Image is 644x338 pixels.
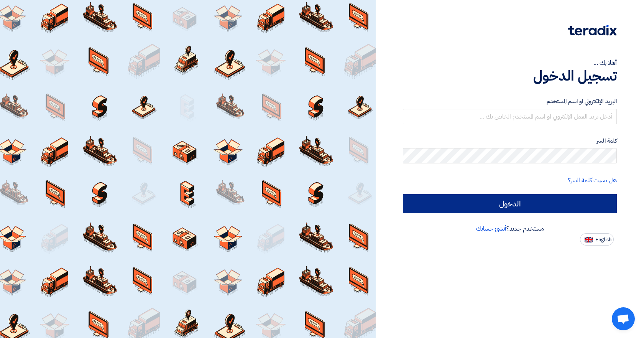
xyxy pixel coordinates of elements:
[403,97,617,106] label: البريد الإلكتروني او اسم المستخدم
[403,109,617,124] input: أدخل بريد العمل الإلكتروني او اسم المستخدم الخاص بك ...
[403,194,617,213] input: الدخول
[580,233,614,246] button: English
[403,58,617,68] div: أهلا بك ...
[476,224,506,233] a: أنشئ حسابك
[595,237,611,242] span: English
[585,237,593,242] img: en-US.png
[403,68,617,84] h1: تسجيل الدخول
[403,224,617,233] div: مستخدم جديد؟
[403,137,617,145] label: كلمة السر
[612,307,635,330] div: Open chat
[568,176,617,185] a: هل نسيت كلمة السر؟
[568,25,617,36] img: Teradix logo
